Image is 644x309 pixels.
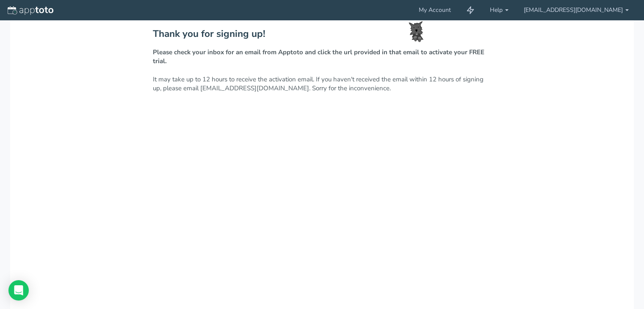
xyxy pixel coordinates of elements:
h2: Thank you for signing up! [153,29,492,39]
div: Open Intercom Messenger [8,280,29,301]
p: It may take up to 12 hours to receive the activation email. If you haven't received the email wit... [153,48,492,93]
img: logo-apptoto--white.svg [8,6,53,15]
strong: Please check your inbox for an email from Apptoto and click the url provided in that email to act... [153,48,484,65]
img: toto-small.png [409,21,424,42]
